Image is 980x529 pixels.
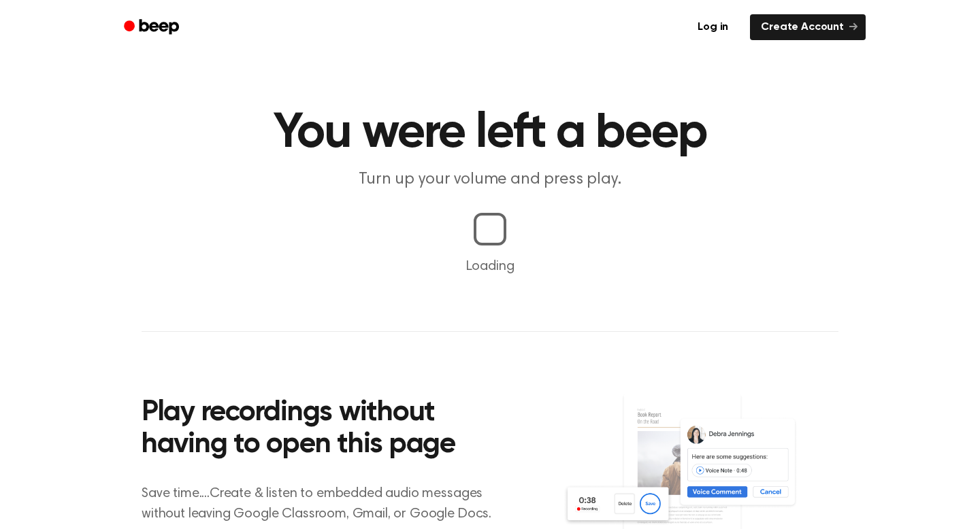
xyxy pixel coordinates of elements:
h1: You were left a beep [142,109,838,158]
p: Turn up your volume and press play. [229,169,751,191]
h2: Play recordings without having to open this page [142,397,508,462]
a: Beep [114,14,191,41]
a: Create Account [750,14,866,40]
p: Save time....Create & listen to embedded audio messages without leaving Google Classroom, Gmail, ... [142,483,508,524]
p: Loading [16,256,964,277]
a: Log in [684,12,742,43]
